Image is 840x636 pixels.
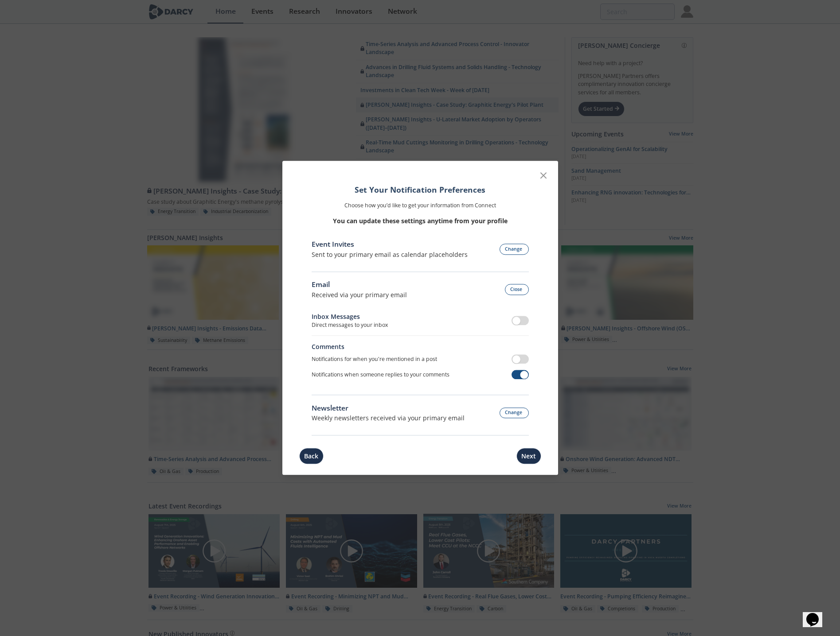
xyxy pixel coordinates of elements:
div: Newsletter [312,403,465,414]
div: Weekly newsletters received via your primary email [312,414,465,423]
div: Email [312,280,407,291]
p: You can update these settings anytime from your profile [312,216,529,225]
p: Notifications for when you're mentioned in a post [312,355,437,363]
button: Close [505,284,529,295]
h1: Set Your Notification Preferences [312,184,529,195]
div: Inbox Messages [312,312,388,321]
div: Event Invites [312,239,468,250]
button: Change [500,407,529,419]
button: Change [500,244,529,255]
div: Comments [312,342,529,352]
p: Choose how you’d like to get your information from Connect [312,202,529,210]
div: Direct messages to your inbox [312,321,388,329]
p: Notifications when someone replies to your comments [312,371,449,379]
p: Received via your primary email [312,290,407,299]
div: Sent to your primary email as calendar placeholders [312,250,468,259]
iframe: chat widget [803,601,831,627]
button: Next [516,448,541,465]
button: Back [299,448,324,465]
